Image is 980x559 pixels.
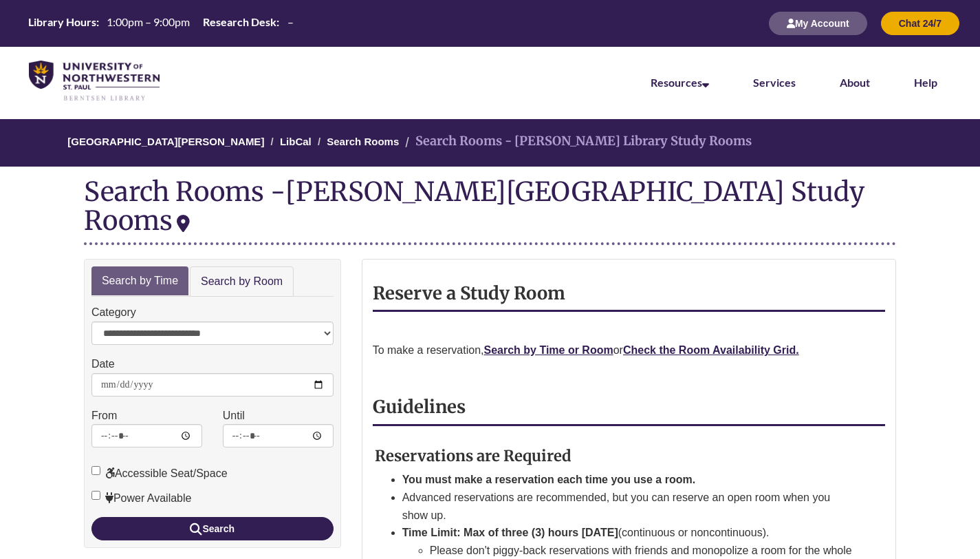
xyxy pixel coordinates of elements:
th: Library Hours: [23,14,101,30]
label: Accessible Seat/Space [91,465,228,483]
label: Power Available [91,489,192,507]
a: Hours Today [23,14,298,32]
nav: Breadcrumb [84,119,896,167]
a: Search by Room [190,266,294,297]
a: [GEOGRAPHIC_DATA][PERSON_NAME] [67,136,264,147]
a: Chat 24/7 [881,17,959,29]
strong: Time Limit: Max of three (3) hours [DATE] [402,527,618,538]
label: Date [91,355,115,373]
a: Check the Room Availability Grid. [623,344,799,356]
label: Until [223,407,245,425]
button: Search [91,517,334,540]
button: My Account [769,12,867,35]
a: Search by Time or Room [483,344,613,356]
strong: Reservations are Required [375,446,571,465]
strong: You must make a reservation each time you use a room. [402,474,696,485]
p: To make a reservation, or [373,341,886,359]
a: Search by Time [91,266,188,296]
label: Category [91,304,136,321]
a: Help [914,76,937,89]
a: About [840,76,870,89]
table: Hours Today [23,14,298,31]
strong: Reserve a Study Room [373,282,565,304]
a: Services [753,76,796,89]
th: Research Desk: [197,14,281,30]
a: Search Rooms [327,136,399,147]
li: Advanced reservations are recommended, but you can reserve an open room when you show up. [402,489,853,524]
a: Resources [651,76,709,89]
span: 1:00pm – 9:00pm [107,15,190,28]
input: Power Available [91,491,100,500]
a: My Account [769,17,867,29]
a: LibCal [280,136,312,147]
span: – [287,15,294,28]
div: Search Rooms - [84,177,896,244]
li: Search Rooms - [PERSON_NAME] Library Study Rooms [402,131,752,151]
button: Chat 24/7 [881,12,959,35]
img: UNWSP Library Logo [29,61,160,102]
label: From [91,407,117,425]
div: [PERSON_NAME][GEOGRAPHIC_DATA] Study Rooms [84,175,864,237]
input: Accessible Seat/Space [91,466,100,475]
strong: Guidelines [373,396,466,418]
